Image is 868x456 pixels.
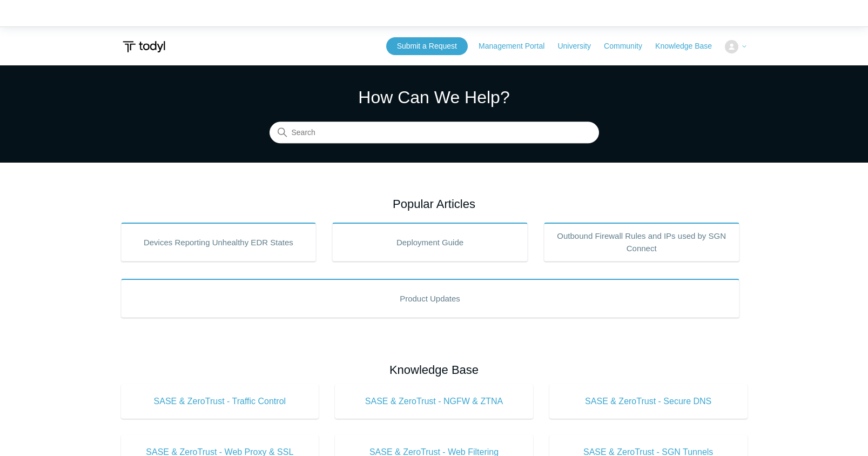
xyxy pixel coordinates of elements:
[479,41,555,52] a: Management Portal
[137,395,303,408] span: SASE & ZeroTrust - Traffic Control
[335,384,533,419] a: SASE & ZeroTrust - NGFW & ZTNA
[121,37,167,57] img: Todyl Support Center Help Center home page
[332,223,528,261] a: Deployment Guide
[544,223,739,261] a: Outbound Firewall Rules and IPs used by SGN Connect
[121,384,319,419] a: SASE & ZeroTrust - Traffic Control
[270,84,599,110] h1: How Can We Help?
[655,41,723,52] a: Knowledge Base
[121,195,748,213] h2: Popular Articles
[604,41,653,52] a: Community
[121,223,317,261] a: Devices Reporting Unhealthy EDR States
[351,395,517,408] span: SASE & ZeroTrust - NGFW & ZTNA
[557,41,601,52] a: University
[121,279,739,318] a: Product Updates
[566,395,731,408] span: SASE & ZeroTrust - Secure DNS
[270,122,599,144] input: Search
[386,37,468,55] a: Submit a Request
[549,384,748,419] a: SASE & ZeroTrust - Secure DNS
[121,361,748,379] h2: Knowledge Base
